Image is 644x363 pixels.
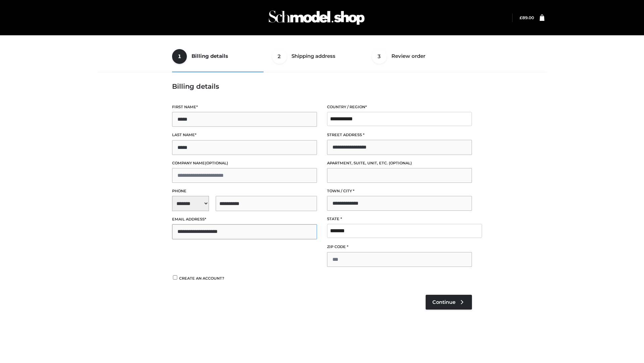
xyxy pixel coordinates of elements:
a: £89.00 [520,15,534,20]
span: (optional) [389,161,412,165]
label: Phone [172,188,317,194]
label: State [327,216,472,222]
label: Email address [172,216,317,223]
label: Street address [327,132,472,138]
label: Last name [172,132,317,138]
label: Country / Region [327,104,472,110]
span: (optional) [205,161,228,165]
label: ZIP Code [327,244,472,250]
bdi: 89.00 [520,15,534,20]
label: First name [172,104,317,110]
a: Continue [426,295,472,310]
span: £ [520,15,522,20]
label: Town / City [327,188,472,194]
img: Schmodel Admin 964 [266,4,367,31]
h3: Billing details [172,82,472,90]
label: Company name [172,160,317,166]
span: Continue [432,299,455,305]
input: Create an account? [172,275,178,280]
span: Create an account? [179,276,224,281]
label: Apartment, suite, unit, etc. [327,160,472,166]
